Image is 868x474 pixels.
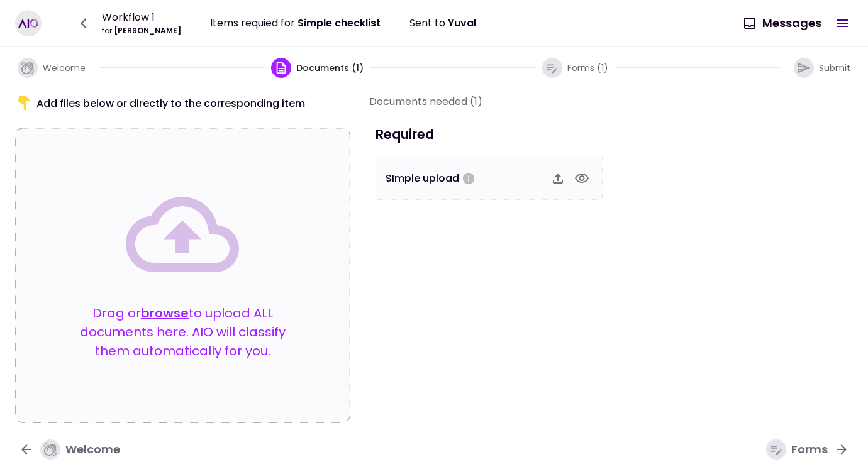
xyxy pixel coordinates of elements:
[210,15,381,31] div: Items requied for
[40,439,120,460] div: Welcome
[268,48,366,88] button: Documents (1)
[756,433,859,466] button: Forms
[735,7,832,40] button: Messages
[296,62,364,74] span: Documents (1)
[819,62,850,74] span: Submit
[298,16,381,30] span: Simple checklist
[462,172,476,185] svg: these are the instructions for simple upload
[9,433,130,466] button: Welcome
[784,48,860,88] button: Submit
[102,9,181,25] div: Workflow 1
[766,439,828,460] div: Forms
[102,25,112,36] span: for
[386,171,459,185] span: SImple upload
[141,304,189,322] button: browse
[369,94,482,109] div: Documents needed (1)
[102,25,181,36] div: [PERSON_NAME]
[65,304,300,360] p: Drag or to upload ALL documents here. AIO will classify them automatically for you.
[15,94,350,113] div: Add files below or directly to the corresponding item
[448,16,476,30] span: Yuval
[8,48,96,88] button: Welcome
[369,124,849,144] h3: Required
[18,13,38,33] img: AIO
[539,48,611,88] button: Forms (1)
[43,62,86,74] span: Welcome
[409,15,476,31] div: Sent to
[567,62,608,74] span: Forms (1)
